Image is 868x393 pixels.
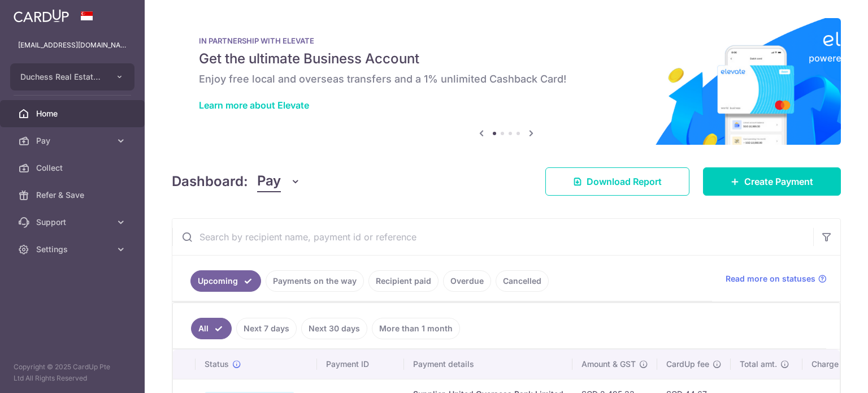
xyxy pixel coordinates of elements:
[257,171,301,192] button: Pay
[172,171,248,192] h4: Dashboard:
[317,349,404,379] th: Payment ID
[36,217,111,228] span: Support
[18,40,127,51] p: [EMAIL_ADDRESS][DOMAIN_NAME]
[172,18,841,145] img: Renovation banner
[190,270,261,292] a: Upcoming
[811,359,858,370] span: Charge date
[199,100,309,111] a: Learn more about Elevate
[666,359,709,370] span: CardUp fee
[205,359,229,370] span: Status
[199,50,814,68] h5: Get the ultimate Business Account
[266,270,364,292] a: Payments on the way
[703,167,841,196] a: Create Payment
[36,189,111,201] span: Refer & Save
[404,349,572,379] th: Payment details
[20,71,104,83] span: Duchess Real Estate Investment Pte Ltd
[581,359,636,370] span: Amount & GST
[36,135,111,146] span: Pay
[726,273,827,284] a: Read more on statuses
[726,273,815,284] span: Read more on statuses
[545,167,689,196] a: Download Report
[587,175,662,188] span: Download Report
[744,175,813,188] span: Create Payment
[10,63,134,90] button: Duchess Real Estate Investment Pte Ltd
[496,270,549,292] a: Cancelled
[257,171,281,192] span: Pay
[740,359,777,370] span: Total amt.
[236,318,297,339] a: Next 7 days
[372,318,460,339] a: More than 1 month
[14,9,69,23] img: CardUp
[191,318,232,339] a: All
[199,36,814,45] p: IN PARTNERSHIP WITH ELEVATE
[36,162,111,174] span: Collect
[443,270,491,292] a: Overdue
[36,244,111,255] span: Settings
[796,359,857,387] iframe: Opens a widget where you can find more information
[36,108,111,119] span: Home
[172,219,813,255] input: Search by recipient name, payment id or reference
[368,270,439,292] a: Recipient paid
[199,72,814,86] h6: Enjoy free local and overseas transfers and a 1% unlimited Cashback Card!
[301,318,367,339] a: Next 30 days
